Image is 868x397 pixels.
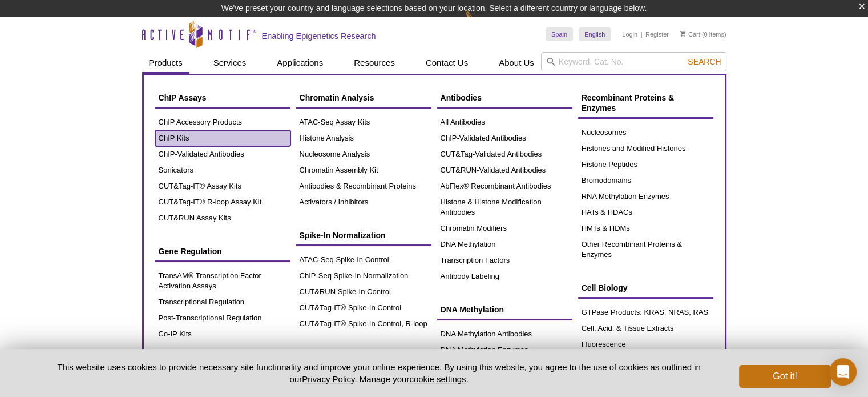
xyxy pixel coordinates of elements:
a: Transcriptional Regulation [155,294,290,310]
a: DNA Methylation [437,236,572,252]
a: Co-IP Kits [155,326,290,342]
a: ChIP Accessory Products [155,114,290,130]
a: Nucleosomes [578,125,713,141]
a: ChIP Kits [155,130,290,146]
a: Cell, Acid, & Tissue Extracts [578,320,713,336]
a: Transcription Factors [437,252,572,268]
a: Recombinant Proteins & Enzymes [578,87,713,119]
a: TransAM® Transcription Factor Activation Assays [155,268,290,294]
a: Cell Biology [578,277,713,299]
a: CUT&RUN Spike-In Control [296,284,431,300]
a: CUT&Tag-IT® R-loop Assay Kit [155,194,290,210]
a: ChIP-Validated Antibodies [437,130,572,146]
h2: Enabling Epigenetics Research [262,31,376,41]
span: ChIP Assays [159,93,207,102]
a: Chromatin Modifiers [437,220,572,236]
span: Antibodies [441,93,482,102]
a: Contact Us [419,52,475,74]
a: Gene Regulation [155,240,290,262]
a: DNA Methylation Antibodies [437,326,572,342]
a: ATAC-Seq Assay Kits [296,114,431,130]
img: Your Cart [680,31,685,37]
a: Services [207,52,253,74]
a: Register [645,30,669,38]
a: RNA Methylation Enzymes [578,189,713,204]
a: ChIP Assays [155,87,290,109]
a: Products [142,52,189,74]
p: This website uses cookies to provide necessary site functionality and improve your online experie... [38,361,721,385]
div: Open Intercom Messenger [829,358,857,386]
a: ATAC-Seq Spike-In Control [296,252,431,268]
a: All Antibodies [437,114,572,130]
span: Search [688,57,721,66]
a: CUT&Tag-IT® Spike-In Control, R-loop [296,316,431,332]
a: Login [622,30,637,38]
a: Fluorescence [578,336,713,352]
input: Keyword, Cat. No. [541,52,726,71]
img: Change Here [465,9,495,35]
button: Search [684,57,724,67]
a: GTPase Products: KRAS, NRAS, RAS [578,304,713,320]
a: Antibodies [437,87,572,109]
a: Resources [347,52,402,74]
a: Chromatin Analysis [296,87,431,109]
a: Nucleosome Analysis [296,146,431,162]
a: Antibodies & Recombinant Proteins [296,178,431,194]
a: Cart [680,30,700,38]
a: Antibody Labeling [437,268,572,284]
a: AbFlex® Recombinant Antibodies [437,178,572,194]
a: HMTs & HDMs [578,220,713,236]
a: ChIP-Seq Spike-In Normalization [296,268,431,284]
a: Activators / Inhibitors [296,194,431,210]
a: Applications [270,52,330,74]
a: Chromatin Assembly Kit [296,162,431,178]
li: | [641,27,643,41]
button: Got it! [739,365,830,388]
a: CUT&Tag-Validated Antibodies [437,146,572,162]
a: Privacy Policy [302,374,354,384]
a: Sonication Products [296,346,431,368]
a: Histone & Histone Modification Antibodies [437,194,572,220]
span: Chromatin Analysis [300,93,374,102]
a: CUT&RUN Assay Kits [155,210,290,226]
a: CUT&Tag-IT® Spike-In Control [296,300,431,316]
a: CUT&Tag-IT® Assay Kits [155,178,290,194]
a: Other Recombinant Proteins & Enzymes [578,236,713,263]
span: DNA Methylation [441,305,504,314]
span: Recombinant Proteins & Enzymes [582,93,675,113]
span: Spike-In Normalization [300,231,386,240]
button: cookie settings [409,374,466,384]
a: English [579,27,611,41]
a: About Us [492,52,541,74]
a: Post-Transcriptional Regulation [155,310,290,326]
a: CUT&RUN-Validated Antibodies [437,162,572,178]
a: DNA Methylation [437,299,572,320]
li: (0 items) [680,27,726,41]
a: Histone Analysis [296,130,431,146]
a: DNA Methylation Enzymes [437,342,572,358]
a: ChIP-Validated Antibodies [155,146,290,162]
a: Histone Peptides [578,157,713,173]
a: Bromodomains [578,173,713,189]
span: Gene Regulation [159,247,222,256]
span: Cell Biology [582,283,628,292]
a: Spain [546,27,573,41]
a: HATs & HDACs [578,204,713,220]
a: Histones and Modified Histones [578,141,713,157]
a: Spike-In Normalization [296,224,431,246]
a: Sonicators [155,162,290,178]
